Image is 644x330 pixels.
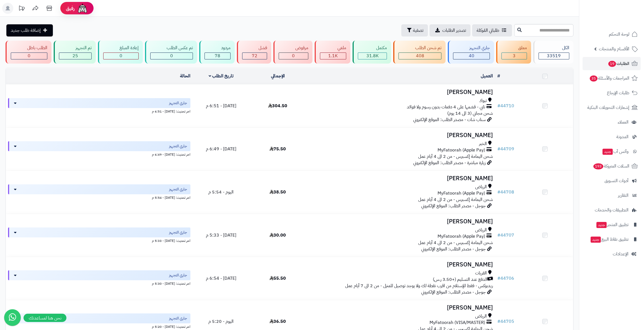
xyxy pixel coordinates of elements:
button: تصفية [401,24,428,36]
span: جوجل - مصدر الطلب: الموقع الإلكتروني [421,289,486,295]
h3: [PERSON_NAME] [308,261,493,268]
div: مردود [205,45,230,51]
a: وآتس آبجديد [583,145,641,158]
span: MyFatoorah (Apple Pay) [438,233,485,240]
span: 0 [170,53,173,59]
div: اخر تحديث: [DATE] - 5:20 م [8,323,190,329]
a: ملغي 1.1K [314,41,351,64]
a: العملاء [583,116,641,129]
h3: [PERSON_NAME] [308,305,493,311]
a: #44707 [497,232,514,239]
span: وآتس آب [602,148,629,155]
span: 3 [513,53,516,59]
a: معلق 3 [495,41,532,64]
span: الطلبات [608,60,629,67]
a: تاريخ الطلب [209,73,234,79]
a: لوحة التحكم [583,28,641,41]
span: 0 [292,53,295,59]
a: التطبيقات والخدمات [583,203,641,217]
h3: [PERSON_NAME] [308,175,493,182]
a: #44708 [497,189,514,195]
span: 408 [416,53,424,59]
span: جاري التجهيز [169,100,187,106]
span: ريدبوكس - فقط للإستلام من اقرب نقطة لك ولا يوجد توصيل للمنزل - من 2 الى 7 أيام عمل [345,282,493,289]
div: 40 [453,53,490,59]
a: # [497,73,500,79]
div: 0 [151,53,193,59]
div: اخر تحديث: [DATE] - 6:49 م [8,151,190,157]
span: جاري التجهيز [169,143,187,149]
span: 78 [215,53,220,59]
span: 31.8K [366,53,379,59]
span: تبوك [479,98,487,104]
h3: [PERSON_NAME] [308,132,493,138]
span: الرياض [475,184,487,190]
div: اخر تحديث: [DATE] - 5:30 م [8,280,190,286]
a: تم عكس الطلب 0 [144,41,198,64]
div: فشل [242,45,267,51]
span: الرياض [475,227,487,233]
span: العملاء [618,118,629,126]
span: الأقسام والمنتجات [599,45,629,53]
span: السلات المتروكة [593,162,629,170]
span: إضافة طلب جديد [11,27,41,34]
div: اخر تحديث: [DATE] - 6:51 م [8,108,190,114]
a: تم شحن الطلب 408 [392,41,446,64]
span: 304.50 [268,103,287,109]
span: الرياض [475,313,487,319]
span: اليوم - 5:54 م [208,189,234,195]
span: رفيق [66,5,75,12]
span: 0 [28,53,30,59]
span: شحن اليمامة إكسبرس - من 2 الى 4 أيام عمل [418,196,493,203]
span: المدونة [616,133,629,141]
span: القريات [475,270,487,276]
div: تم التجهيز [59,45,91,51]
span: إشعارات التحويلات البنكية [587,104,629,111]
span: أدوات التسويق [604,177,629,185]
div: جاري التجهيز [453,45,490,51]
a: العميل [481,73,493,79]
a: طلبات الإرجاع [583,86,641,99]
span: 36.50 [270,318,286,325]
div: الطلب باطل [11,45,47,51]
span: [DATE] - 5:33 م [206,232,236,239]
span: # [497,275,500,282]
span: 0 [120,53,122,59]
div: 0 [279,53,308,59]
span: الخبر [479,141,487,147]
a: الإجمالي [271,73,285,79]
span: MyFatoorah (Apple Pay) [438,190,485,197]
a: التقارير [583,189,641,202]
span: 30.00 [270,232,286,239]
div: مرفوض [279,45,308,51]
span: [DATE] - 6:54 م [206,275,236,282]
span: شحن اليمامة إكسبرس - من 2 الى 4 أيام عمل [418,239,493,246]
span: تصدير الطلبات [442,27,466,34]
span: التقارير [618,192,629,199]
a: #44709 [497,146,514,152]
span: جاري التجهيز [169,187,187,192]
span: الإعدادات [613,250,629,258]
span: زيارة مباشرة - مصدر الطلب: الموقع الإلكتروني [413,159,486,166]
a: إشعارات التحويلات البنكية [583,101,641,114]
a: جاري التجهيز 40 [447,41,495,64]
span: التطبيقات والخدمات [595,206,629,214]
span: 25 [73,53,78,59]
div: 0 [104,53,138,59]
div: تم عكس الطلب [150,45,193,51]
span: اليوم - 5:20 م [208,318,234,325]
a: تحديثات المنصة [15,3,29,15]
div: 25 [59,53,91,59]
h3: [PERSON_NAME] [308,89,493,95]
a: تصدير الطلبات [430,24,470,36]
span: طلبات الإرجاع [607,89,629,97]
span: # [497,146,500,152]
a: المراجعات والأسئلة35 [583,72,641,85]
span: 38.50 [270,189,286,195]
a: فشل 72 [236,41,272,64]
a: السلات المتروكة193 [583,159,641,173]
a: إعادة المبلغ 0 [97,41,144,64]
span: [DATE] - 6:51 م [206,103,236,109]
span: 55.50 [270,275,286,282]
img: logo-2.png [606,15,639,27]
